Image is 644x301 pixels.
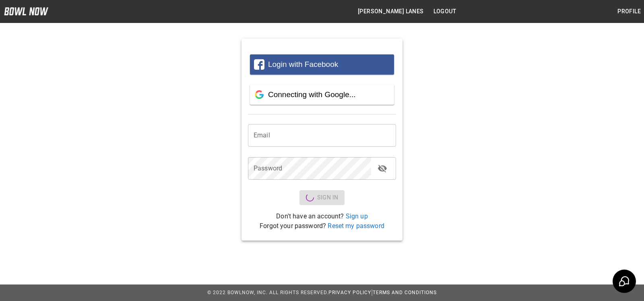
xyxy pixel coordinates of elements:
button: [PERSON_NAME] Lanes [355,4,427,19]
p: Forgot your password? [248,221,396,231]
img: logo [4,7,48,15]
button: Profile [614,4,644,19]
span: Connecting with Google... [268,90,356,99]
span: Login with Facebook [268,60,338,69]
a: Terms and Conditions [373,290,437,295]
a: Privacy Policy [328,290,371,295]
button: toggle password visibility [374,160,390,176]
span: © 2022 BowlNow, Inc. All Rights Reserved. [207,290,328,295]
a: Reset my password [328,222,384,230]
button: Logout [430,4,459,19]
button: Login with Facebook [250,54,394,75]
p: Don't have an account? [248,212,396,221]
a: Sign up [346,212,368,220]
button: Connecting with Google... [250,85,394,105]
